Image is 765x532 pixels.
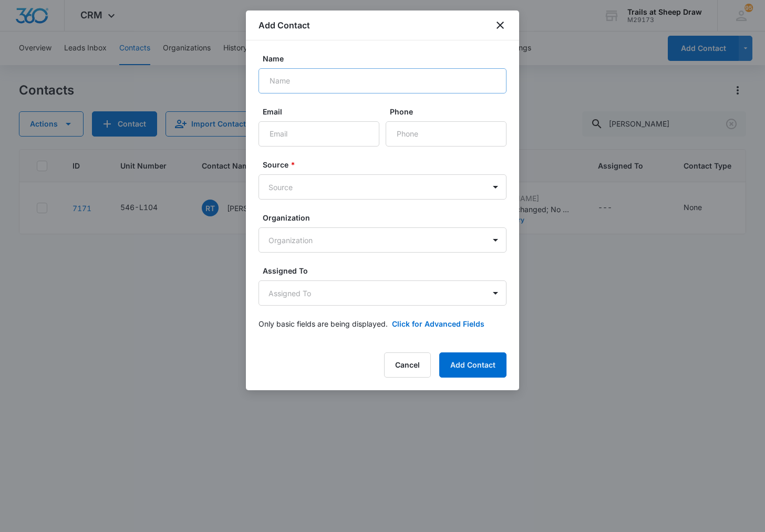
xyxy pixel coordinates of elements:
input: Phone [386,121,506,147]
input: Name [259,68,506,93]
h1: Add Contact [259,19,310,32]
button: Click for Advanced Fields [392,318,484,329]
input: Email [259,121,379,147]
p: Only basic fields are being displayed. [259,318,388,329]
label: Organization [263,212,511,223]
label: Source [263,159,511,170]
button: Cancel [384,352,431,378]
button: Add Contact [439,352,506,378]
label: Assigned To [263,265,511,276]
label: Phone [390,106,511,117]
label: Name [263,53,511,64]
label: Email [263,106,384,117]
button: close [494,19,506,32]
